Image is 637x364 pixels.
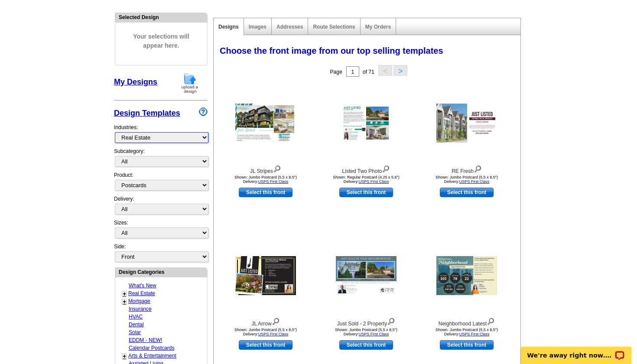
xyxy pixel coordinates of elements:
[419,316,514,328] div: Neighborhood Latest
[114,195,208,219] div: Delivery:
[359,179,389,184] a: USPS First Class
[318,328,414,336] div: Shown: Jumbo Postcard (5.5 x 8.5") Delivery:
[129,329,141,335] a: Solar
[114,147,208,171] div: Subcategory:
[123,290,126,297] a: +
[359,332,389,336] a: USPS First Class
[128,298,150,304] a: Mortgage
[273,163,281,173] img: view design details
[129,314,143,320] a: HVAC
[249,24,266,30] a: Images
[258,179,289,184] a: USPS First Class
[272,316,280,325] img: view design details
[341,104,391,142] img: Listed Two Photo
[382,163,390,173] img: view design details
[318,175,414,184] div: Shown: Regular Postcard (4.25 x 5.6") Delivery:
[336,256,396,295] img: Just Sold - 2 Property
[128,353,176,359] a: Arts & Entertainment
[218,328,313,336] div: Shown: Jumbo Postcard (5.5 x 8.5") Delivery:
[387,316,395,325] img: view design details
[378,65,392,76] button: <
[459,179,490,184] a: USPS First Class
[515,337,637,364] iframe: LiveChat chat widget
[179,72,201,94] img: upload-design
[313,24,355,30] a: Route Selections
[235,104,296,143] img: JL Stripes
[220,46,443,55] span: Choose the front image from our top selling templates
[440,188,494,197] a: use this design
[218,316,313,328] div: JL Arrow
[129,322,144,328] a: Dental
[218,175,313,184] div: Shown: Jumbo Postcard (5.5 x 8.5") Delivery:
[330,69,342,75] span: Page
[474,163,482,173] img: view design details
[339,340,393,350] a: use this design
[239,188,292,197] a: use this design
[123,298,126,305] a: +
[318,163,414,175] div: Listed Two Photo
[115,13,207,21] div: Selected Design
[128,290,155,296] a: Real Estate
[218,24,239,30] a: Designs
[276,24,303,30] a: Addresses
[129,337,162,343] a: EDDM - NEW!
[365,24,391,30] a: My Orders
[129,345,174,351] a: Calendar Postcards
[199,107,208,116] img: design-wizard-help-icon.png
[436,256,497,295] img: Neighborhood Latest
[114,109,180,117] a: Design Templates
[487,316,495,325] img: view design details
[436,104,497,143] img: RE Fresh
[318,316,414,328] div: Just Sold - 2 Property
[114,119,208,147] div: Industries:
[419,175,514,184] div: Shown: Jumbo Postcard (5.5 x 8.5") Delivery:
[339,188,393,197] a: use this design
[419,328,514,336] div: Shown: Jumbo Postcard (5.5 x 8.5") Delivery:
[419,163,514,175] div: RE Fresh
[123,353,126,360] a: +
[363,69,374,75] span: of 71
[235,256,296,295] img: JL Arrow
[115,268,207,276] div: Design Categories
[114,78,157,86] a: My Designs
[258,332,289,336] a: USPS First Class
[122,23,201,59] span: Your selections will appear here.
[129,306,152,312] a: Insurance
[393,65,407,76] button: >
[114,219,208,243] div: Sizes:
[114,243,208,263] div: Side:
[114,171,208,195] div: Product:
[129,283,156,289] a: What's New
[440,340,494,350] a: use this design
[239,340,292,350] a: use this design
[459,332,490,336] a: USPS First Class
[218,163,313,175] div: JL Stripes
